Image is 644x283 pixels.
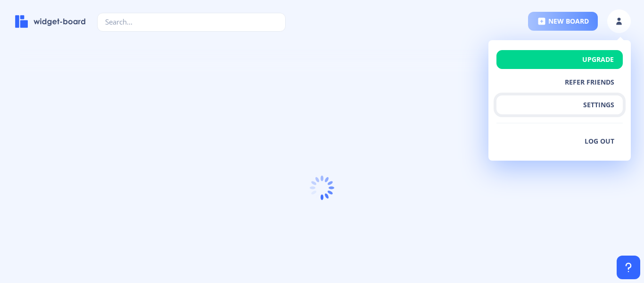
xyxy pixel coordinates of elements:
button: Log out [496,132,623,151]
button: settings [496,95,623,114]
button: Upgrade [496,50,623,69]
button: Refer Friends [496,73,623,92]
img: logo-name.svg [15,15,86,28]
input: Search... [97,13,286,32]
img: loading.svg [298,164,346,211]
button: new board [528,12,598,31]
